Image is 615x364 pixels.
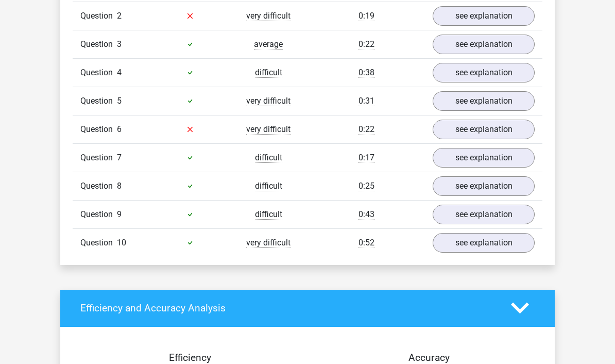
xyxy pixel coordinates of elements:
span: Question [80,10,117,22]
span: 2 [117,11,122,21]
a: see explanation [433,91,535,111]
span: Question [80,152,117,164]
a: see explanation [433,233,535,253]
span: 9 [117,209,122,219]
span: 0:22 [358,124,374,135]
a: see explanation [433,120,535,139]
span: 0:43 [358,209,374,220]
a: see explanation [433,6,535,26]
span: Question [80,67,117,79]
span: Question [80,180,117,192]
span: 0:31 [358,96,374,106]
h4: Efficiency and Accuracy Analysis [80,302,496,314]
span: difficult [255,153,282,163]
span: 8 [117,181,122,191]
span: Question [80,237,117,249]
span: very difficult [246,238,291,248]
span: Question [80,95,117,107]
span: very difficult [246,11,291,21]
span: 10 [117,238,126,247]
span: 5 [117,96,122,106]
a: see explanation [433,35,535,54]
span: very difficult [246,124,291,135]
a: see explanation [433,63,535,82]
span: Question [80,38,117,51]
a: see explanation [433,148,535,168]
span: 0:17 [358,153,374,163]
span: 7 [117,153,122,162]
h4: Efficiency [80,352,300,363]
span: Question [80,123,117,136]
span: difficult [255,68,282,78]
span: 3 [117,39,122,49]
span: Question [80,208,117,221]
span: difficult [255,181,282,191]
span: very difficult [246,96,291,106]
span: 4 [117,68,122,77]
span: 0:52 [358,238,374,248]
span: difficult [255,209,282,220]
span: 0:22 [358,39,374,49]
a: see explanation [433,176,535,196]
span: 0:25 [358,181,374,191]
a: see explanation [433,205,535,224]
span: 6 [117,124,122,134]
span: 0:19 [358,11,374,21]
span: 0:38 [358,68,374,78]
h4: Accuracy [319,352,539,363]
span: average [254,39,283,49]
